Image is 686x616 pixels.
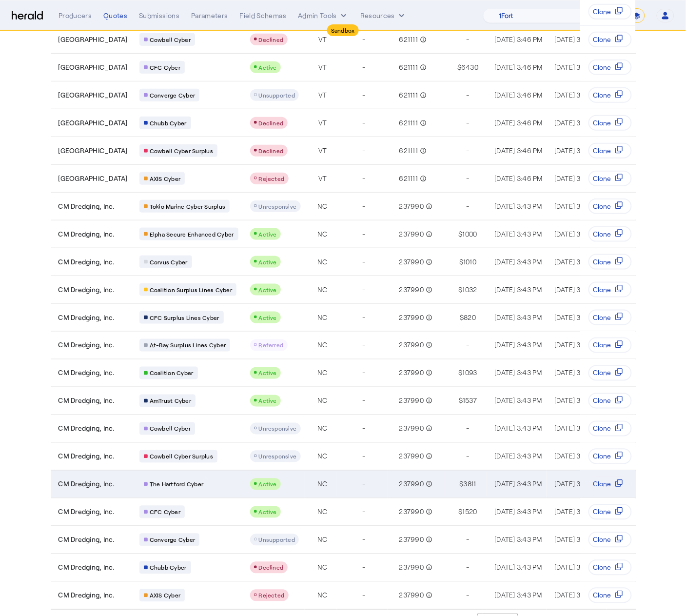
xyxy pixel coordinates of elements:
[363,591,366,600] span: -
[317,368,328,378] span: NC
[593,563,611,573] span: Clone
[59,313,115,322] span: CM Dredging, Inc.
[59,507,115,517] span: CM Dredging, Inc.
[59,90,128,100] span: [GEOGRAPHIC_DATA]
[259,453,297,460] span: Unresponsive
[399,563,424,573] span: 237990
[588,560,632,576] button: Clone
[588,143,632,159] button: Clone
[467,535,470,545] span: -
[593,257,611,267] span: Clone
[363,118,366,128] span: -
[495,230,543,238] span: [DATE] 3:43 PM
[424,507,432,517] mat-icon: info_outline
[318,118,327,128] span: VT
[588,365,632,381] button: Clone
[495,424,543,433] span: [DATE] 3:43 PM
[495,202,543,210] span: [DATE] 3:43 PM
[424,396,432,406] mat-icon: info_outline
[399,535,424,545] span: 237990
[59,591,115,600] span: CM Dredging, Inc.
[424,452,432,461] mat-icon: info_outline
[59,368,115,378] span: CM Dredging, Inc.
[363,35,366,44] span: -
[318,62,327,72] span: VT
[588,171,632,186] button: Clone
[554,536,603,544] span: [DATE] 3:44 PM
[495,397,543,405] span: [DATE] 3:43 PM
[399,591,424,600] span: 237990
[495,146,543,155] span: [DATE] 3:46 PM
[554,480,603,488] span: [DATE] 3:44 PM
[495,341,543,349] span: [DATE] 3:43 PM
[317,479,328,489] span: NC
[363,146,366,156] span: -
[418,62,427,72] mat-icon: info_outline
[363,313,366,322] span: -
[399,396,424,406] span: 237990
[424,424,432,434] mat-icon: info_outline
[363,507,366,517] span: -
[150,36,191,43] span: Cowbell Cyber
[259,119,284,126] span: Declined
[259,342,284,349] span: Referred
[317,285,328,295] span: NC
[59,479,115,489] span: CM Dredging, Inc.
[467,340,470,350] span: -
[317,424,328,434] span: NC
[317,452,328,461] span: NC
[424,591,432,600] mat-icon: info_outline
[495,563,543,572] span: [DATE] 3:43 PM
[464,479,476,489] span: 3811
[150,397,191,405] span: AmTrust Cyber
[259,425,297,432] span: Unresponsive
[467,591,470,600] span: -
[554,35,603,43] span: [DATE] 3:46 PM
[399,479,424,489] span: 237990
[554,563,603,572] span: [DATE] 3:44 PM
[593,479,611,489] span: Clone
[495,119,543,127] span: [DATE] 3:46 PM
[588,60,632,75] button: Clone
[317,340,328,350] span: NC
[59,201,115,211] span: CM Dredging, Inc.
[460,313,464,322] span: $
[399,174,418,183] span: 621111
[588,226,632,242] button: Clone
[59,62,128,72] span: [GEOGRAPHIC_DATA]
[259,370,277,377] span: Active
[593,285,611,295] span: Clone
[259,397,277,404] span: Active
[459,257,463,267] span: $
[554,369,603,377] span: [DATE] 3:46 PM
[464,313,476,322] span: 820
[259,537,295,543] span: Unsupported
[59,563,115,573] span: CM Dredging, Inc.
[318,174,327,183] span: VT
[457,62,461,72] span: $
[495,35,543,43] span: [DATE] 3:46 PM
[59,257,115,267] span: CM Dredging, Inc.
[259,36,284,43] span: Declined
[59,174,128,183] span: [GEOGRAPHIC_DATA]
[399,118,418,128] span: 621111
[150,91,196,99] span: Converge Cyber
[588,87,632,103] button: Clone
[150,341,226,349] span: At-Bay Surplus Lines Cyber
[363,368,366,378] span: -
[150,175,181,182] span: AXIS Cyber
[363,62,366,72] span: -
[467,174,470,183] span: -
[259,509,277,516] span: Active
[259,314,277,321] span: Active
[593,35,611,44] span: Clone
[150,480,204,488] span: The Hartford Cyber
[363,424,366,434] span: -
[12,11,43,20] img: Herald Logo
[59,11,92,20] div: Producers
[593,118,611,128] span: Clone
[593,452,611,461] span: Clone
[191,11,228,20] div: Parameters
[363,535,366,545] span: -
[588,338,632,353] button: Clone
